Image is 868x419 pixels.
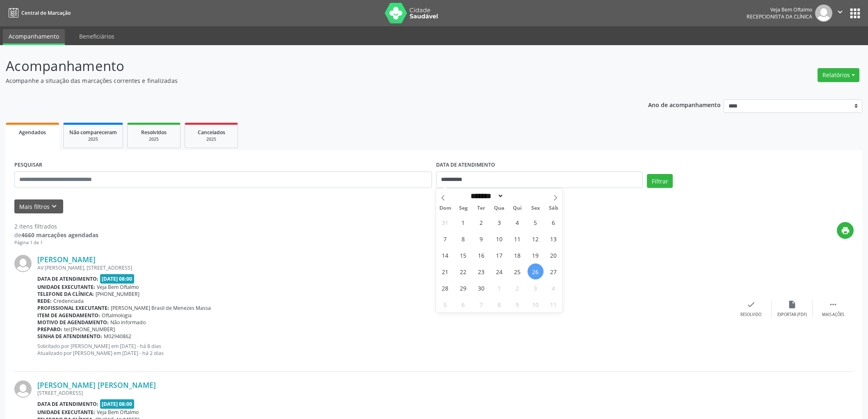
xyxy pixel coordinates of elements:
img: img [815,5,832,22]
span: Outubro 11, 2025 [546,296,562,312]
span: Veja Bem Oftalmo [97,284,139,291]
div: Exportar (PDF) [777,312,807,318]
span: Setembro 29, 2025 [455,280,471,296]
span: Setembro 26, 2025 [528,263,544,279]
span: [PHONE_NUMBER] [96,291,139,298]
a: [PERSON_NAME] [37,255,96,264]
span: Central de Marcação [21,9,71,16]
span: Qui [508,206,526,211]
span: Setembro 14, 2025 [437,247,453,263]
span: Setembro 23, 2025 [473,263,489,279]
span: Seg [454,206,472,211]
span: Setembro 24, 2025 [491,263,507,279]
strong: 4660 marcações agendadas [21,231,98,239]
i: insert_drive_file [788,300,797,309]
b: Unidade executante: [37,284,95,291]
label: PESQUISAR [14,159,42,172]
span: Setembro 30, 2025 [473,280,489,296]
span: Setembro 9, 2025 [473,231,489,247]
span: Setembro 15, 2025 [455,247,471,263]
span: Resolvidos [141,129,167,136]
i: print [841,226,850,235]
input: Year [504,192,531,200]
span: Outubro 6, 2025 [455,296,471,312]
span: Setembro 3, 2025 [491,214,507,230]
span: Setembro 16, 2025 [473,247,489,263]
span: Não compareceram [69,129,117,136]
span: Outubro 2, 2025 [509,280,525,296]
span: Setembro 13, 2025 [546,231,562,247]
i:  [829,300,838,309]
button: apps [848,6,862,21]
select: Month [468,192,504,200]
span: Setembro 6, 2025 [546,214,562,230]
span: Ter [472,206,490,211]
div: Veja Bem Oftalmo [747,6,812,13]
button: Mais filtroskeyboard_arrow_down [14,199,63,214]
span: Outubro 9, 2025 [509,296,525,312]
div: Página 1 de 1 [14,239,98,246]
span: Sex [526,206,544,211]
a: Central de Marcação [6,6,71,20]
div: AV [PERSON_NAME], [STREET_ADDRESS] [37,264,731,271]
span: M02940862 [104,333,131,340]
button: print [837,222,854,239]
span: [PERSON_NAME] Brasil de Menezes Massa [111,305,211,311]
button:  [832,5,848,22]
span: Setembro 27, 2025 [546,263,562,279]
span: Veja Bem Oftalmo [97,409,139,416]
span: Setembro 2, 2025 [473,214,489,230]
img: img [14,255,32,272]
b: Profissional executante: [37,305,109,311]
span: Setembro 5, 2025 [528,214,544,230]
b: Telefone da clínica: [37,291,94,298]
a: [PERSON_NAME] [PERSON_NAME] [37,380,156,389]
span: Sáb [544,206,562,211]
span: Setembro 17, 2025 [491,247,507,263]
span: Credenciada [53,298,84,305]
span: Setembro 7, 2025 [437,231,453,247]
span: Setembro 12, 2025 [528,231,544,247]
span: Setembro 22, 2025 [455,263,471,279]
b: Item de agendamento: [37,312,100,319]
div: Resolvido [740,312,761,318]
i: keyboard_arrow_down [50,202,59,211]
span: Outubro 8, 2025 [491,296,507,312]
span: [DATE] 08:00 [100,274,135,284]
b: Data de atendimento: [37,401,98,408]
div: 2 itens filtrados [14,222,98,231]
span: Setembro 18, 2025 [509,247,525,263]
label: DATA DE ATENDIMENTO [436,159,495,172]
div: Mais ações [822,312,844,318]
p: Acompanhe a situação das marcações correntes e finalizadas [6,76,605,85]
p: Ano de acompanhamento [648,99,721,110]
span: Setembro 4, 2025 [509,214,525,230]
span: Setembro 25, 2025 [509,263,525,279]
b: Unidade executante: [37,409,95,416]
span: Setembro 28, 2025 [437,280,453,296]
span: Outubro 5, 2025 [437,296,453,312]
span: Outubro 7, 2025 [473,296,489,312]
div: 2025 [69,136,117,142]
i: check [747,300,756,309]
span: Agendados [19,129,46,136]
b: Senha de atendimento: [37,333,102,340]
span: tel:[PHONE_NUMBER] [64,326,115,333]
img: img [14,380,32,398]
button: Relatórios [818,68,859,82]
b: Data de atendimento: [37,275,98,282]
span: Oftalmologia [102,312,132,319]
span: Outubro 10, 2025 [528,296,544,312]
b: Preparo: [37,326,62,333]
div: 2025 [191,136,232,142]
div: de [14,231,98,239]
div: [STREET_ADDRESS] [37,389,731,396]
p: Solicitado por [PERSON_NAME] em [DATE] - há 8 dias Atualizado por [PERSON_NAME] em [DATE] - há 2 ... [37,343,731,357]
span: Cancelados [198,129,225,136]
span: Setembro 21, 2025 [437,263,453,279]
span: Setembro 19, 2025 [528,247,544,263]
a: Acompanhamento [3,29,65,45]
b: Rede: [37,298,52,305]
span: Outubro 4, 2025 [546,280,562,296]
button: Filtrar [647,174,673,188]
